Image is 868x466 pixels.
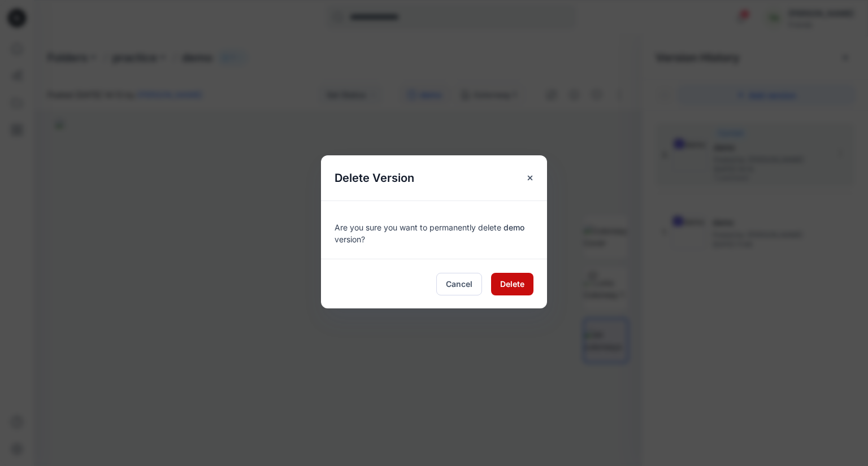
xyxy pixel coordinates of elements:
[335,215,533,245] div: Are you sure you want to permanently delete version?
[504,223,524,232] span: demo
[436,273,482,295] button: Cancel
[446,278,472,290] span: Cancel
[321,155,428,201] h5: Delete Version
[520,168,540,188] button: Close
[491,273,533,295] button: Delete
[500,278,524,290] span: Delete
